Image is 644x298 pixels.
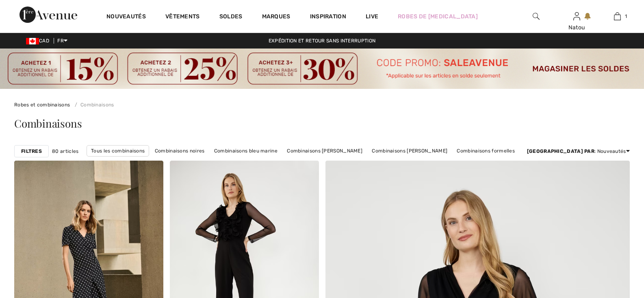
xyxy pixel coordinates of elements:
a: Combinaisons [72,102,114,108]
a: Live [366,12,378,21]
span: FR [57,38,67,44]
img: Mes infos [573,11,580,21]
a: Combinaisons unies [282,157,338,167]
a: Tous les combinaisons [87,145,149,157]
span: Combinaisons [14,116,82,130]
img: 1ère Avenue [20,7,77,23]
span: Inspiration [310,13,346,22]
a: Se connecter [573,12,580,20]
a: Marques [262,13,291,22]
span: 80 articles [52,148,78,155]
img: Canadian Dollar [26,38,39,44]
a: Combinaisons bleu marine [210,146,282,156]
span: CAD [26,38,52,44]
strong: [GEOGRAPHIC_DATA] par [527,148,594,154]
a: Combinaisons noires [151,146,209,156]
a: Robes et combinaisons [14,102,70,108]
a: Manches longues [340,157,390,167]
img: Mon panier [614,11,621,21]
a: Robes de [MEDICAL_DATA] [398,12,478,21]
a: Combinaisons formelles [453,146,519,156]
a: Combinaisons de soirée [216,157,282,167]
a: Combinaisons [PERSON_NAME] [368,146,451,156]
a: Soldes [219,13,243,22]
a: 1 [597,11,637,21]
strong: Filtres [21,148,42,155]
div: Natou [557,23,596,32]
a: Combinaisons [PERSON_NAME] [283,146,366,156]
a: Nouveautés [106,13,146,22]
img: recherche [533,11,540,21]
span: 1 [625,13,627,20]
a: Vêtements [165,13,200,22]
div: : Nouveautés [527,148,630,155]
